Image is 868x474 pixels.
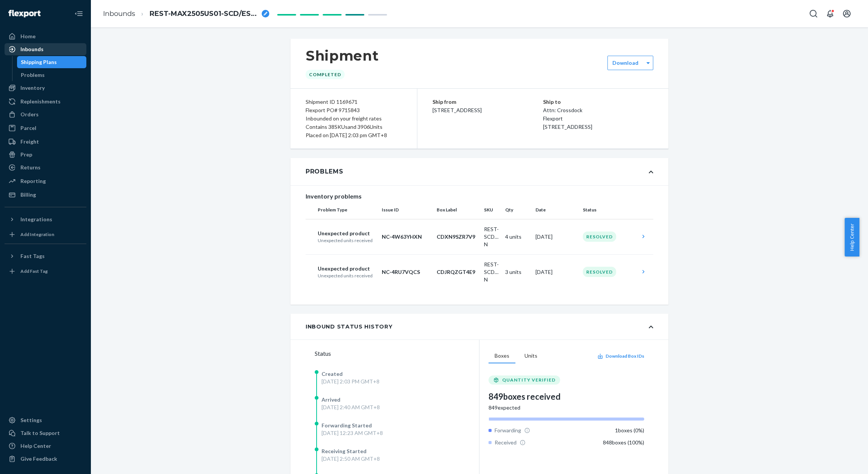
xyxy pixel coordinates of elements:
[603,439,644,446] div: 848 boxes ( 100 %)
[5,414,86,426] a: Settings
[806,6,821,21] button: Open Search Box
[322,429,383,437] div: [DATE] 12:23 AM GMT+8
[315,349,479,358] div: Status
[481,201,502,219] th: SKU
[20,98,61,105] div: Replenishments
[21,71,45,79] div: Problems
[20,416,42,424] div: Settings
[322,378,379,385] div: [DATE] 2:03 PM GMT+8
[306,192,653,201] div: Inventory problems
[20,252,45,260] div: Fast Tags
[5,250,86,262] button: Fast Tags
[322,371,343,377] span: Created
[432,98,543,106] p: Ship from
[612,59,639,67] label: Download
[20,216,52,223] div: Integrations
[845,218,859,257] button: Help Center
[5,82,86,94] a: Inventory
[5,43,86,55] a: Inbounds
[839,6,854,21] button: Open account menu
[5,189,86,201] a: Billing
[318,230,376,237] p: Unexpected product
[489,439,526,446] div: Received
[318,272,376,279] p: Unexpected units received
[502,377,556,383] span: QUANTITY VERIFIED
[481,219,502,254] td: REST-SCD00T-N
[306,201,379,219] th: Problem Type
[489,404,644,411] div: 849 expected
[20,45,44,53] div: Inbounds
[20,124,36,132] div: Parcel
[489,391,644,402] div: 849 boxes received
[532,254,580,289] td: [DATE]
[322,396,340,403] span: Arrived
[306,70,345,79] div: Completed
[20,138,39,145] div: Freight
[5,265,86,277] a: Add Fast Tag
[502,219,532,254] td: 4 units
[71,6,86,21] button: Close Navigation
[5,427,86,439] a: Talk to Support
[543,98,654,106] p: Ship to
[823,6,838,21] button: Open notifications
[20,455,57,463] div: Give Feedback
[20,151,32,158] div: Prep
[382,268,431,276] p: NC-4RU7VQCS
[489,349,515,363] button: Boxes
[502,254,532,289] td: 3 units
[17,69,87,81] a: Problems
[20,84,45,92] div: Inventory
[5,440,86,452] a: Help Center
[150,9,259,19] span: REST-MAX2505US01-SCD/ESSS/IFS/ITS
[5,122,86,134] a: Parcel
[597,353,644,359] button: Download Box IDs
[532,219,580,254] td: [DATE]
[306,106,402,114] div: Flexport PO# 9715843
[306,123,402,131] div: Contains 38 SKUs and 3906 Units
[382,233,431,241] p: NC-4W63YHXN
[20,191,36,199] div: Billing
[318,265,376,272] p: Unexpected product
[322,455,380,463] div: [DATE] 2:50 AM GMT+8
[20,111,39,118] div: Orders
[502,201,532,219] th: Qty
[17,56,87,68] a: Shipping Plans
[20,429,60,437] div: Talk to Support
[20,177,46,185] div: Reporting
[5,175,86,187] a: Reporting
[543,114,654,123] p: Flexport
[322,404,380,411] div: [DATE] 2:40 AM GMT+8
[5,108,86,120] a: Orders
[489,427,530,434] div: Forwarding
[8,10,41,17] img: Flexport logo
[20,33,36,40] div: Home
[318,237,376,244] p: Unexpected units received
[21,58,57,66] div: Shipping Plans
[432,107,482,113] span: [STREET_ADDRESS]
[322,448,367,454] span: Receiving Started
[306,98,402,106] div: Shipment ID 1169671
[615,427,644,434] div: 1 boxes ( 0 %)
[481,254,502,289] td: REST-SCD07K-N
[5,149,86,161] a: Prep
[5,95,86,108] a: Replenishments
[437,268,478,276] p: CDJRQZGT4E9
[580,201,637,219] th: Status
[306,114,402,123] div: Inbounded on your freight rates
[5,213,86,225] button: Integrations
[379,201,434,219] th: Issue ID
[306,323,392,330] div: Inbound Status History
[518,349,543,363] button: Units
[532,201,580,219] th: Date
[20,268,48,274] div: Add Fast Tag
[543,106,654,114] p: Attn: Crossdock
[437,233,478,241] p: CDXN9SZR7V9
[20,442,51,450] div: Help Center
[306,167,343,176] div: Problems
[306,131,402,139] div: Placed on [DATE] 2:03 pm GMT+8
[20,164,41,171] div: Returns
[20,231,54,238] div: Add Integration
[434,201,481,219] th: Box Label
[322,422,372,429] span: Forwarding Started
